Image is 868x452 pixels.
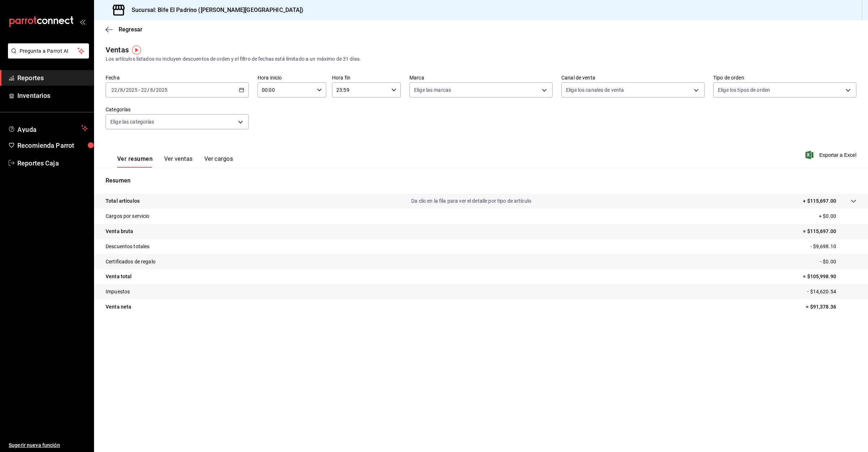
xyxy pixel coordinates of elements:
div: Ventas [106,44,129,55]
p: = $115,697.00 [803,228,856,235]
span: / [147,87,149,93]
input: ---- [156,87,168,93]
p: Impuestos [106,288,130,296]
label: Fecha [106,75,249,80]
p: = $105,998.90 [803,273,856,280]
p: Descuentos totales [106,243,149,250]
span: Elige las marcas [414,86,451,94]
button: Regresar [106,26,142,33]
p: Cargos por servicio [106,212,150,220]
p: Certificados de regalo [106,258,156,266]
p: Da clic en la fila para ver el detalle por tipo de artículo [411,197,531,205]
button: open_drawer_menu [80,19,85,25]
button: Pregunta a Parrot AI [8,43,89,59]
p: Total artículos [106,197,140,205]
input: -- [141,87,147,93]
input: -- [111,87,118,93]
span: Elige las categorías [110,118,154,125]
span: Reportes Caja [17,158,88,168]
div: navigation tabs [117,155,233,168]
a: Pregunta a Parrot AI [5,52,89,60]
label: Hora fin [332,75,401,80]
span: Ayuda [17,124,78,133]
input: -- [120,87,123,93]
p: Venta neta [106,303,131,311]
span: Sugerir nueva función [9,442,88,449]
label: Categorías [106,107,249,112]
p: Venta bruta [106,228,133,235]
span: / [123,87,125,93]
label: Marca [409,75,553,80]
img: Tooltip marker [132,46,141,55]
p: Venta total [106,273,132,280]
span: Pregunta a Parrot AI [20,47,78,55]
span: / [153,87,156,93]
span: Elige los canales de venta [566,86,624,94]
input: ---- [125,87,138,93]
p: Resumen [106,176,856,185]
button: Ver resumen [117,155,153,168]
span: Reportes [17,73,88,83]
p: + $0.00 [819,212,856,220]
p: - $9,698.10 [810,243,856,250]
h3: Sucursal: Bife El Padrino ([PERSON_NAME][GEOGRAPHIC_DATA]) [126,6,304,14]
button: Ver cargos [204,155,233,168]
p: = $91,378.36 [806,303,856,311]
label: Canal de venta [561,75,705,80]
label: Hora inicio [258,75,326,80]
span: Inventarios [17,91,88,100]
span: / [118,87,120,93]
p: - $14,620.54 [807,288,856,296]
button: Ver ventas [164,155,193,168]
p: - $0.00 [820,258,856,266]
span: Recomienda Parrot [17,141,88,150]
span: Elige los tipos de orden [718,86,770,94]
button: Exportar a Excel [807,151,856,159]
input: -- [150,87,153,93]
label: Tipo de orden [713,75,856,80]
p: + $115,697.00 [803,197,836,205]
span: - [139,87,140,93]
span: Regresar [119,26,142,33]
div: Los artículos listados no incluyen descuentos de orden y el filtro de fechas está limitado a un m... [106,55,856,63]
